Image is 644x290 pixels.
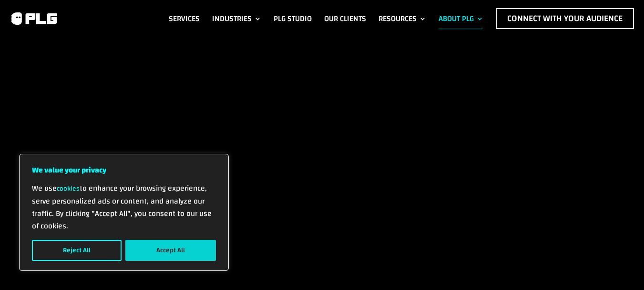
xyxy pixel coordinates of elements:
[125,240,216,261] button: Accept All
[378,8,426,29] a: Resources
[32,164,216,176] p: We value your privacy
[19,154,229,271] div: We value your privacy
[169,8,200,29] a: Services
[57,183,80,195] a: cookies
[439,8,483,29] a: About PLG
[596,244,644,290] iframe: Chat Widget
[324,8,366,29] a: Our Clients
[32,240,122,261] button: Reject All
[274,8,312,29] a: PLG Studio
[496,8,634,29] a: Connect with Your Audience
[32,182,216,232] p: We use to enhance your browsing experience, serve personalized ads or content, and analyze our tr...
[212,8,261,29] a: Industries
